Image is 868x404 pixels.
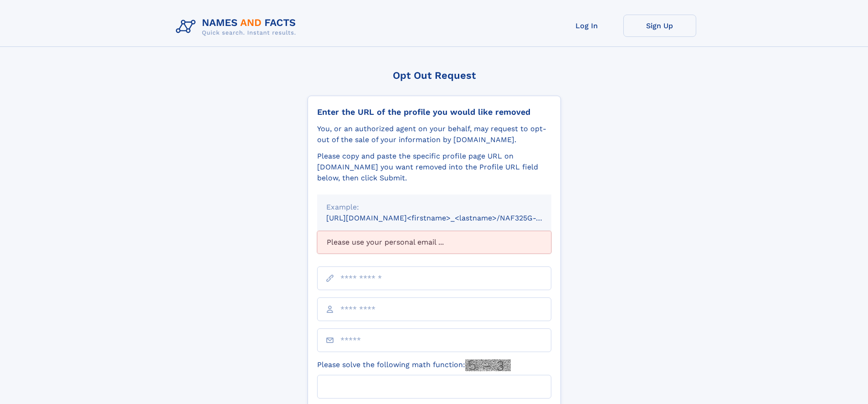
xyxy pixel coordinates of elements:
div: Please use your personal email ... [317,231,551,254]
div: Enter the URL of the profile you would like removed [317,107,551,117]
div: Please copy and paste the specific profile page URL on [DOMAIN_NAME] you want removed into the Pr... [317,151,551,184]
a: Log In [550,15,623,37]
div: Opt Out Request [308,70,561,81]
img: Logo Names and Facts [172,15,303,39]
label: Please solve the following math function: [317,359,511,371]
small: [URL][DOMAIN_NAME]<firstname>_<lastname>/NAF325G-xxxxxxxx [326,214,569,222]
a: Sign Up [623,15,696,37]
div: You, or an authorized agent on your behalf, may request to opt-out of the sale of your informatio... [317,123,551,145]
div: Example: [326,202,542,213]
